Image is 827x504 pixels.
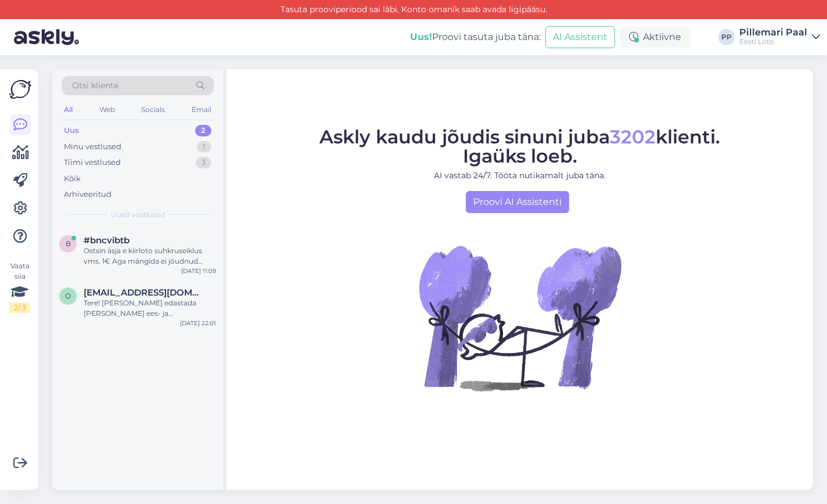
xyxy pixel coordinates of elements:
[196,157,211,168] div: 3
[610,125,656,148] span: 3202
[545,26,615,48] button: AI Assistent
[410,30,541,44] div: Proovi tasuta juba täna:
[319,125,720,167] span: Askly kaudu jõudis sinuni juba klienti. Igaüks loeb.
[739,37,807,46] div: Eesti Loto
[84,298,216,319] div: Tere! [PERSON_NAME] edastada [PERSON_NAME] ees- ja perekonnanimi, isikukood, pank, [PERSON_NAME] ...
[189,102,214,117] div: Email
[62,102,75,117] div: All
[415,213,624,422] img: No Chat active
[466,191,569,213] a: Proovi AI Assistenti
[197,141,211,153] div: 1
[739,28,820,46] a: Pillemari PaalEesti Loto
[64,125,79,136] div: Uus
[66,239,71,248] span: b
[64,157,121,168] div: Tiimi vestlused
[72,80,118,92] span: Otsi kliente
[9,303,30,313] div: 2 / 3
[64,189,112,200] div: Arhiveeritud
[111,210,165,220] span: Uued vestlused
[97,102,117,117] div: Web
[9,261,30,313] div: Vaata siia
[180,319,216,327] div: [DATE] 22:01
[9,78,31,100] img: Askly Logo
[739,28,807,37] div: Pillemari Paal
[64,141,121,153] div: Minu vestlused
[319,170,720,182] p: AI vastab 24/7. Tööta nutikamalt juba täna.
[84,287,204,298] span: Oyromiro@gmail.com
[181,267,216,275] div: [DATE] 11:09
[410,31,432,42] b: Uus!
[65,291,71,300] span: O
[620,27,691,48] div: Aktiivne
[84,235,130,246] span: #bncvibtb
[139,102,167,117] div: Socials
[84,246,216,267] div: Ostsin äsja e kiirloto suhkruseiklus vms. 1€ Aga mängida ei jõudnud kadus eest ja kontolt raha ka...
[195,125,211,136] div: 2
[718,29,735,45] div: PP
[64,173,81,185] div: Kõik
